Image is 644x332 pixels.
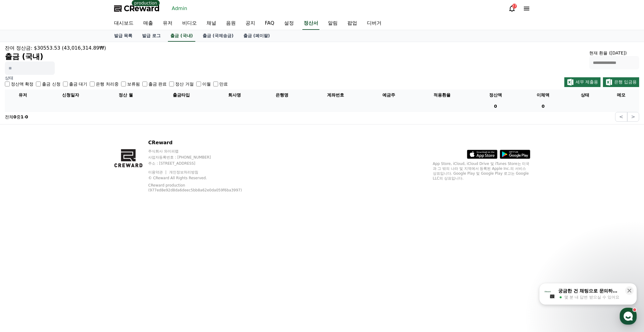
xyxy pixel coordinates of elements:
button: > [627,112,639,122]
a: 발급 목록 [109,30,138,42]
th: 이체액 [519,89,567,101]
a: 발급 로그 [137,30,165,42]
th: 유저 [5,89,41,101]
th: 신청일자 [41,89,100,101]
a: FAQ [260,17,279,30]
th: 출금타입 [152,89,211,101]
th: 정산 월 [100,89,152,101]
a: 대시보드 [109,17,138,30]
span: 설정 [94,202,101,207]
span: 대화 [56,202,63,207]
span: 잔여 정산금: [5,45,32,51]
p: CReward [148,139,255,146]
div: 27 [512,4,517,9]
a: 홈 [2,193,40,208]
a: 공지 [241,17,260,30]
label: 정산 거절 [175,81,193,87]
a: 설정 [78,193,117,208]
label: 보류됨 [127,81,140,87]
p: 0 [522,103,564,110]
a: 유저 [158,17,177,30]
a: 알림 [323,17,343,30]
a: 출금 (페이팔) [238,30,275,42]
button: 은행 입금용 [603,77,639,87]
span: 홈 [19,202,23,207]
p: 현재 환율 ([DATE]) [589,50,639,56]
a: 음원 [221,17,241,30]
th: 정산액 [472,89,519,101]
a: 27 [508,5,516,12]
h2: 출금 (국내) [5,52,106,61]
a: 비디오 [177,17,202,30]
label: 출금 대기 [69,81,87,87]
label: 만료 [219,81,228,87]
label: 출금 신청 [42,81,60,87]
span: $30553.53 (43,016,314.89₩) [34,45,106,51]
span: 은행 입금용 [614,79,637,84]
button: < [615,112,627,122]
th: 예금주 [365,89,413,101]
a: 팝업 [343,17,362,30]
p: CReward production (977ed8e92d8da6deec5bb8a62e0da059f6ba3997) [148,183,245,193]
th: 상태 [567,89,603,101]
a: 출금 (국내) [168,30,195,42]
p: 주식회사 와이피랩 [148,149,255,154]
a: 정산서 [302,17,319,30]
th: 계좌번호 [306,89,365,101]
label: 이월 [202,81,211,87]
span: CReward [124,4,160,13]
th: 은행명 [258,89,306,101]
strong: 0 [25,114,28,119]
label: 은행 처리중 [96,81,118,87]
a: 설정 [279,17,299,30]
p: 전체 중 - [5,114,28,120]
button: 세무 제출용 [564,77,600,87]
span: 세무 제출용 [576,79,598,84]
a: 디버거 [362,17,386,30]
a: 개인정보처리방침 [169,170,198,174]
p: 상태 [5,75,228,81]
strong: 1 [21,114,24,119]
label: 출금 완료 [148,81,167,87]
a: 이용약관 [148,170,167,174]
th: 메모 [603,89,639,101]
p: 주소 : [STREET_ADDRESS] [148,161,255,166]
label: 정산액 확정 [11,81,33,87]
p: 사업자등록번호 : [PHONE_NUMBER] [148,155,255,160]
a: 출금 (국제송금) [198,30,238,42]
th: 적용환율 [413,89,472,101]
th: 회사명 [211,89,258,101]
strong: 0 [13,114,16,119]
a: 매출 [138,17,158,30]
p: 0 [474,103,517,110]
a: Admin [169,4,190,13]
a: CReward [114,4,160,13]
a: 대화 [40,193,78,208]
a: 채널 [202,17,221,30]
p: © CReward All Rights Reserved. [148,176,255,180]
p: App Store, iCloud, iCloud Drive 및 iTunes Store는 미국과 그 밖의 나라 및 지역에서 등록된 Apple Inc.의 서비스 상표입니다. Goo... [433,161,530,181]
